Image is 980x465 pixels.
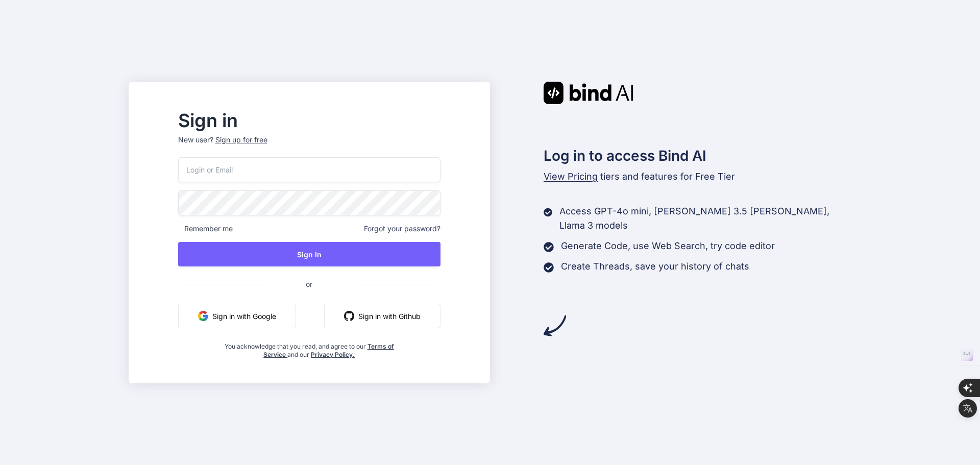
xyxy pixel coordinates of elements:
[544,314,566,337] img: arrow
[559,204,851,233] p: Access GPT-4o mini, [PERSON_NAME] 3.5 [PERSON_NAME], Llama 3 models
[178,242,440,266] button: Sign In
[215,135,267,145] div: Sign up for free
[178,304,296,328] button: Sign in with Google
[544,145,852,166] h2: Log in to access Bind AI
[324,304,440,328] button: Sign in with Github
[198,311,208,321] img: google
[561,259,749,274] p: Create Threads, save your history of chats
[222,336,397,359] div: You acknowledge that you read, and agree to our and our
[178,135,440,157] p: New user?
[544,169,852,184] p: tiers and features for Free Tier
[178,224,233,234] span: Remember me
[544,171,598,182] span: View Pricing
[344,311,354,321] img: github
[561,239,775,253] p: Generate Code, use Web Search, try code editor
[178,112,440,129] h2: Sign in
[263,342,394,358] a: Terms of Service
[178,157,440,182] input: Login or Email
[544,82,633,104] img: Bind AI logo
[364,224,440,234] span: Forgot your password?
[311,351,355,358] a: Privacy Policy.
[265,272,353,297] span: or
